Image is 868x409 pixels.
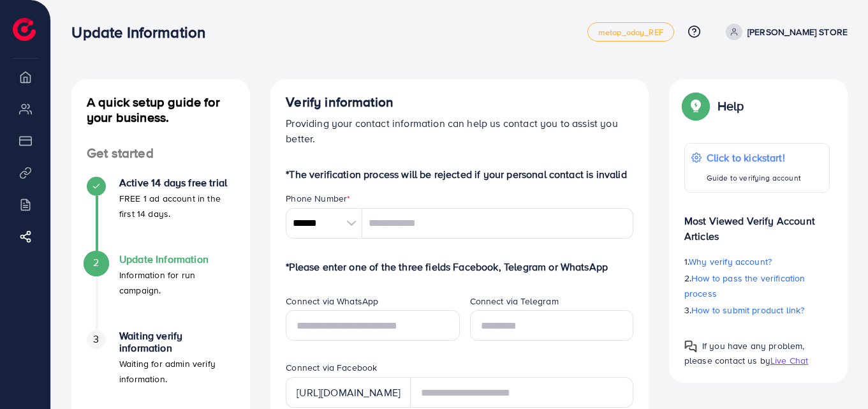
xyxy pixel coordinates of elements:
[689,255,772,268] span: Why verify account?
[721,24,848,40] a: [PERSON_NAME] STORE
[71,23,216,41] h3: Update Information
[119,253,235,265] h4: Update Information
[286,361,377,374] label: Connect via Facebook
[707,170,801,186] p: Guide to verifying account
[286,295,378,308] label: Connect via WhatsApp
[93,255,99,270] span: 2
[598,28,663,36] span: metap_oday_REF
[707,150,801,165] p: Click to kickstart!
[684,339,805,367] span: If you have any problem, please contact us by
[119,267,235,298] p: Information for run campaign.
[691,304,804,316] span: How to submit product link?
[747,24,848,40] p: [PERSON_NAME] STORE
[684,272,805,300] span: How to pass the verification process
[13,18,36,41] img: logo
[684,203,830,244] p: Most Viewed Verify Account Articles
[71,94,250,125] h4: A quick setup guide for your business.
[587,22,674,41] a: metap_oday_REF
[684,271,830,301] p: 2.
[717,98,744,114] p: Help
[71,145,250,161] h4: Get started
[71,253,250,330] li: Update Information
[119,356,235,387] p: Waiting for admin verify information.
[286,377,411,408] div: [URL][DOMAIN_NAME]
[71,177,250,253] li: Active 14 days free trial
[684,94,707,117] img: Popup guide
[770,354,808,367] span: Live Chat
[684,254,830,269] p: 1.
[470,295,559,308] label: Connect via Telegram
[93,332,99,346] span: 3
[684,340,697,353] img: Popup guide
[684,302,830,318] p: 3.
[286,167,633,182] p: *The verification process will be rejected if your personal contact is invalid
[286,192,350,205] label: Phone Number
[286,115,633,146] p: Providing your contact information can help us contact you to assist you better.
[119,330,235,354] h4: Waiting verify information
[119,191,235,221] p: FREE 1 ad account in the first 14 days.
[71,330,250,406] li: Waiting verify information
[119,177,235,189] h4: Active 14 days free trial
[286,259,633,274] p: *Please enter one of the three fields Facebook, Telegram or WhatsApp
[814,352,858,399] iframe: Chat
[286,94,633,110] h4: Verify information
